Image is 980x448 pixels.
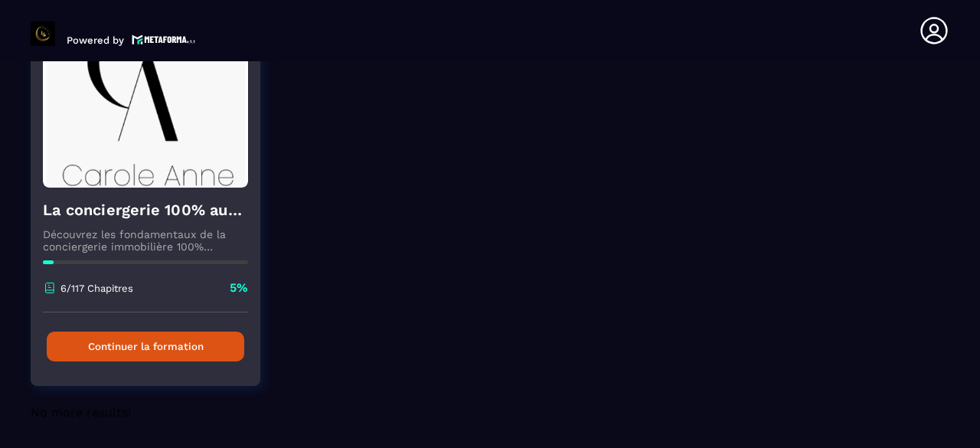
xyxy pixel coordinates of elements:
img: formation-background [43,34,248,188]
p: Découvrez les fondamentaux de la conciergerie immobilière 100% automatisée. Cette formation est c... [43,228,248,253]
img: logo [132,33,196,46]
p: 6/117 Chapitres [60,283,133,294]
p: 5% [230,280,248,296]
img: logo-branding [31,21,55,46]
span: No more results! [31,405,131,420]
p: Powered by [67,34,124,46]
button: Continuer la formation [47,332,244,361]
a: formation-backgroundLa conciergerie 100% automatiséeDécouvrez les fondamentaux de la conciergerie... [31,22,279,405]
h4: La conciergerie 100% automatisée [43,199,248,221]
